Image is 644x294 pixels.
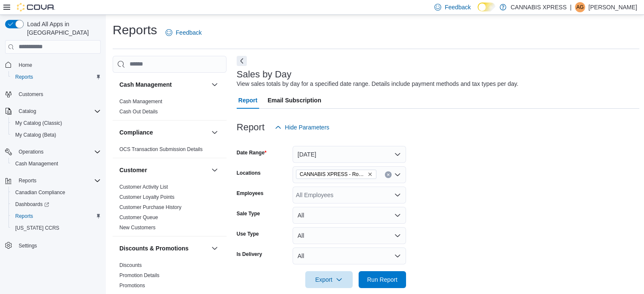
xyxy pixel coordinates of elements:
[15,120,62,126] span: My Catalog (Classic)
[15,176,101,186] span: Reports
[119,146,203,152] a: OCS Transaction Submission Details
[15,201,49,208] span: Dashboards
[113,260,227,294] div: Discounts & Promotions
[15,189,65,196] span: Canadian Compliance
[119,99,162,104] a: Cash Management
[119,262,142,268] a: Discounts
[15,241,40,251] a: Settings
[237,170,261,176] label: Locations
[15,106,39,116] button: Catalog
[368,172,373,177] button: Remove CANNABIS XPRESS - Rogersville - (Rue Principale) from selection in this group
[293,207,406,224] button: All
[293,247,406,264] button: All
[15,225,59,231] span: [US_STATE] CCRS
[113,144,227,158] div: Compliance
[12,199,53,209] a: Dashboards
[12,199,101,209] span: Dashboards
[15,213,33,220] span: Reports
[5,55,101,274] nav: Complex example
[367,275,398,284] span: Run Report
[12,223,63,233] a: [US_STATE] CCRS
[12,223,101,233] span: Washington CCRS
[12,159,61,169] a: Cash Management
[570,2,572,12] p: |
[12,130,60,140] a: My Catalog (Beta)
[237,80,519,88] div: View sales totals by day for a specified date range. Details include payment methods and tax type...
[12,159,101,169] span: Cash Management
[119,194,174,200] a: Customer Loyalty Points
[119,80,208,89] button: Cash Management
[293,227,406,244] button: All
[119,214,158,221] span: Customer Queue
[17,3,55,11] img: Cova
[293,146,406,163] button: [DATE]
[238,92,257,109] span: Report
[478,3,495,11] input: Dark Mode
[113,182,227,236] div: Customer
[8,210,104,222] button: Reports
[12,187,101,198] span: Canadian Compliance
[119,283,145,289] a: Promotions
[15,74,33,80] span: Reports
[2,239,104,251] button: Settings
[119,109,158,115] a: Cash Out Details
[15,89,47,99] a: Customers
[8,187,104,198] button: Canadian Compliance
[2,175,104,187] button: Reports
[119,224,155,231] span: New Customers
[162,24,205,41] a: Feedback
[119,184,168,190] a: Customer Activity List
[119,80,172,89] h3: Cash Management
[445,3,470,11] span: Feedback
[119,204,182,211] span: Customer Purchase History
[210,165,220,175] button: Customer
[15,176,40,186] button: Reports
[8,117,104,129] button: My Catalog (Classic)
[119,214,158,220] a: Customer Queue
[119,146,203,153] span: OCS Transaction Submission Details
[119,272,160,278] a: Promotion Details
[12,187,69,198] a: Canadian Compliance
[12,130,101,140] span: My Catalog (Beta)
[394,192,401,198] button: Open list of options
[19,91,43,98] span: Customers
[359,271,406,288] button: Run Report
[113,22,157,38] h1: Reports
[237,210,260,217] label: Sale Type
[119,184,168,190] span: Customer Activity List
[237,231,259,237] label: Use Type
[176,28,202,37] span: Feedback
[24,20,101,37] span: Load All Apps in [GEOGRAPHIC_DATA]
[119,262,142,269] span: Discounts
[210,127,220,137] button: Compliance
[237,251,262,258] label: Is Delivery
[15,106,101,116] span: Catalog
[15,147,47,157] button: Operations
[237,69,292,80] h3: Sales by Day
[2,146,104,158] button: Operations
[268,92,321,109] span: Email Subscription
[119,194,174,201] span: Customer Loyalty Points
[2,59,104,71] button: Home
[12,211,101,221] span: Reports
[19,62,32,69] span: Home
[15,132,56,138] span: My Catalog (Beta)
[2,105,104,117] button: Catalog
[119,272,160,279] span: Promotion Details
[8,198,104,210] a: Dashboards
[119,244,188,253] h3: Discounts & Promotions
[2,88,104,100] button: Customers
[113,96,227,120] div: Cash Management
[119,128,208,137] button: Compliance
[8,129,104,141] button: My Catalog (Beta)
[589,2,637,12] p: [PERSON_NAME]
[15,60,101,70] span: Home
[285,123,329,132] span: Hide Parameters
[237,122,265,132] h3: Report
[119,282,145,289] span: Promotions
[15,60,36,70] a: Home
[478,11,478,12] span: Dark Mode
[19,108,36,115] span: Catalog
[15,240,101,250] span: Settings
[119,108,158,115] span: Cash Out Details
